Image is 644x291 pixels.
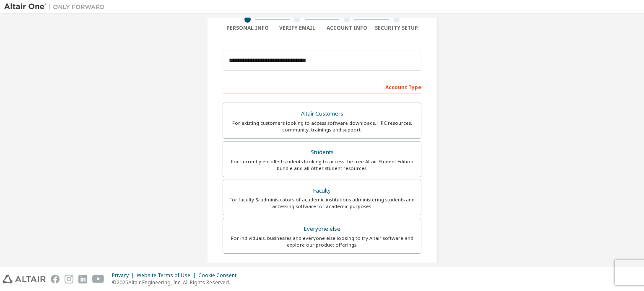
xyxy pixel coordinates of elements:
[273,25,322,31] div: Verify Email
[137,272,198,279] div: Website Terms of Use
[51,275,60,283] img: facebook.svg
[223,80,421,93] div: Account Type
[372,25,422,31] div: Security Setup
[228,147,416,158] div: Students
[223,25,273,31] div: Personal Info
[322,25,372,31] div: Account Info
[228,196,416,210] div: For faculty & administrators of academic institutions administering students and accessing softwa...
[228,108,416,120] div: Altair Customers
[3,275,46,283] img: altair_logo.svg
[112,279,241,286] p: © 2025 Altair Engineering, Inc. All Rights Reserved.
[228,185,416,197] div: Faculty
[228,235,416,248] div: For individuals, businesses and everyone else looking to try Altair software and explore our prod...
[198,272,241,279] div: Cookie Consent
[92,275,104,283] img: youtube.svg
[112,272,137,279] div: Privacy
[228,223,416,235] div: Everyone else
[78,275,87,283] img: linkedin.svg
[228,120,416,133] div: For existing customers looking to access software downloads, HPC resources, community, trainings ...
[228,158,416,172] div: For currently enrolled students looking to access the free Altair Student Edition bundle and all ...
[4,3,109,11] img: Altair One
[65,275,73,283] img: instagram.svg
